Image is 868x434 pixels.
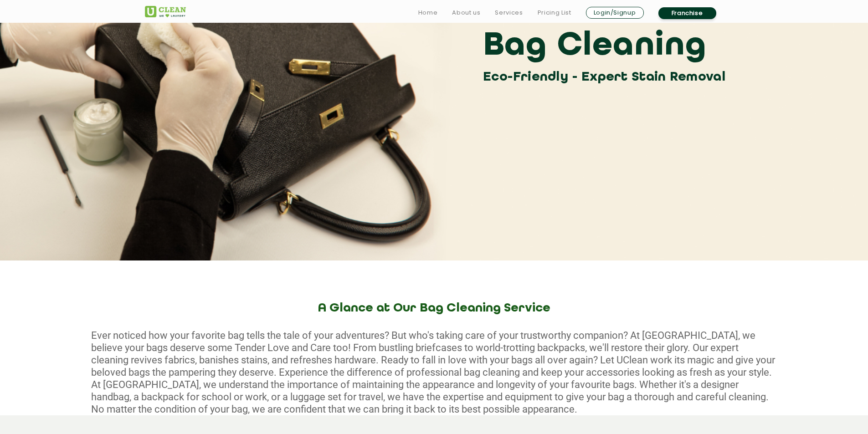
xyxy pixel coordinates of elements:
[495,7,523,18] a: Services
[538,7,571,18] a: Pricing List
[483,26,730,67] h3: Bag Cleaning
[418,7,438,18] a: Home
[145,6,186,17] img: UClean Laundry and Dry Cleaning
[658,7,716,19] a: Franchise
[452,7,480,18] a: About us
[586,7,644,19] a: Login/Signup
[483,67,730,87] h3: Eco-Friendly - Expert Stain Removal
